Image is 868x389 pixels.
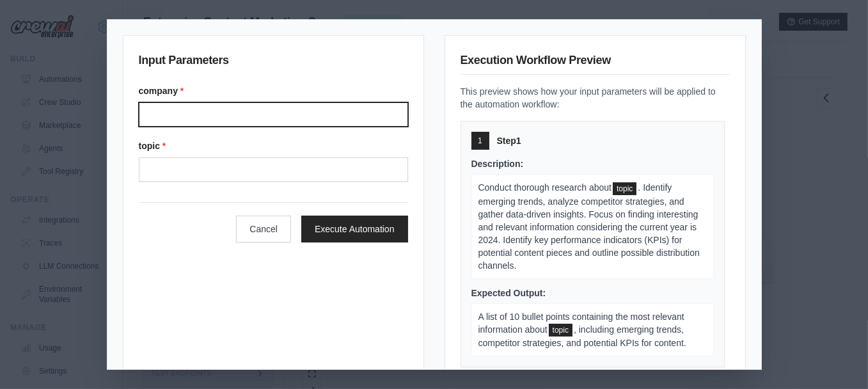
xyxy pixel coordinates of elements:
[301,216,408,242] button: Execute Automation
[497,134,521,147] span: Step 1
[471,288,546,298] span: Expected Output:
[471,159,524,169] span: Description:
[478,312,684,335] span: A list of 10 bullet points containing the most relevant information about
[139,84,408,97] label: company
[804,328,868,389] iframe: Chat Widget
[461,85,730,111] p: This preview shows how your input parameters will be applied to the automation workflow:
[478,136,482,146] span: 1
[613,182,636,195] span: topic
[478,182,612,193] span: Conduct thorough research about
[478,324,686,348] span: , including emerging trends, competitor strategies, and potential KPIs for content.
[478,182,700,270] span: . Identify emerging trends, analyze competitor strategies, and gather data-driven insights. Focus...
[549,324,572,337] span: topic
[139,139,408,152] label: topic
